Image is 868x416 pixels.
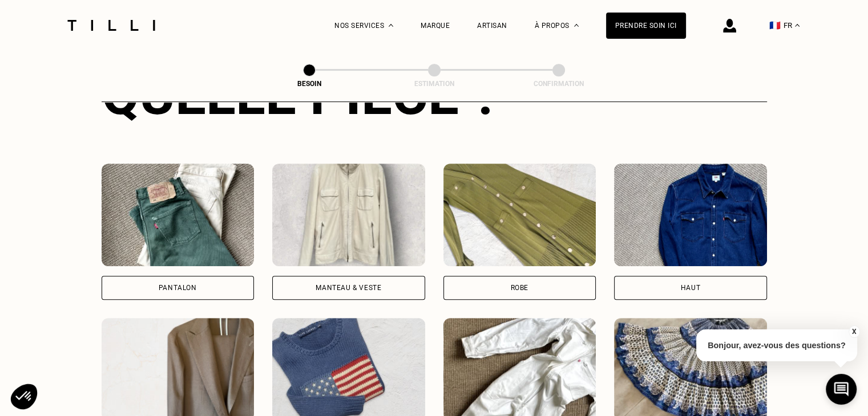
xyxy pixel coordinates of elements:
img: Tilli retouche votre Haut [614,164,767,266]
img: Menu déroulant à propos [574,24,579,27]
img: menu déroulant [795,24,800,27]
a: Artisan [477,22,507,30]
img: icône connexion [723,19,736,32]
img: Tilli retouche votre Robe [443,164,596,266]
img: Tilli retouche votre Pantalon [102,164,255,266]
a: Marque [421,22,450,30]
p: Bonjour, avez-vous des questions? [696,329,857,361]
img: Menu déroulant [389,24,393,27]
img: Tilli retouche votre Manteau & Veste [272,164,425,266]
div: Robe [511,284,528,291]
img: Logo du service de couturière Tilli [63,20,159,31]
div: Manteau & Veste [316,284,381,291]
button: X [848,325,859,338]
a: Prendre soin ici [606,13,686,39]
span: 🇫🇷 [769,20,781,31]
div: Haut [681,284,700,291]
div: Besoin [252,80,366,88]
div: Confirmation [502,80,616,88]
div: Estimation [377,80,491,88]
div: Pantalon [159,284,197,291]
